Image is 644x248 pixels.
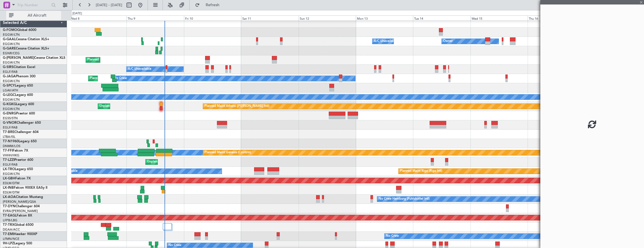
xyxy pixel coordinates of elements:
[443,37,453,46] div: Owner
[3,186,47,190] a: LX-INBFalcon 900EX EASy II
[3,223,34,227] a: T7-TRXGlobal 6500
[3,144,20,148] a: DNMM/LOS
[3,233,14,236] span: T7-EMI
[15,13,59,17] span: All Aircraft
[192,1,226,10] button: Refresh
[400,167,442,175] div: Planned Maint Riga (Riga Intl)
[17,1,50,9] input: Trip Number
[470,15,528,21] div: Wed 15
[69,15,126,21] div: Wed 8
[3,135,15,139] a: LTBA/ISL
[3,28,17,32] span: G-FOMO
[3,47,16,50] span: G-GARE
[205,102,269,111] div: Planned Maint Athens ([PERSON_NAME] Intl)
[3,103,34,106] a: G-KGKGLegacy 600
[3,195,43,199] a: LX-AOACitation Mustang
[3,38,49,41] a: G-GAALCessna Citation XLS+
[241,15,298,21] div: Sat 11
[3,242,32,245] a: 9H-LPZLegacy 500
[3,107,20,111] a: EGGW/LTN
[72,11,82,16] div: [DATE]
[3,177,15,180] span: LX-GBH
[3,205,40,208] a: T7-DYNChallenger 604
[3,186,14,190] span: LX-INB
[6,11,61,20] button: All Aircraft
[528,15,585,21] div: Thu 16
[3,42,20,46] a: EGGW/LTN
[3,112,35,115] a: G-ENRGPraetor 600
[3,190,19,195] a: EDLW/DTM
[3,205,15,208] span: T7-DYN
[184,15,241,21] div: Fri 10
[3,125,17,130] a: EGLF/FAB
[3,223,14,227] span: T7-TRX
[3,149,28,152] a: T7-FFIFalcon 7X
[201,3,225,7] span: Refresh
[3,84,33,87] a: G-SPCYLegacy 650
[3,103,16,106] span: G-KGKG
[379,195,430,203] div: No Crew Hamburg (Fuhlsbuttel Intl)
[3,116,18,120] a: EGSS/STN
[3,47,49,50] a: G-GARECessna Citation XLS+
[3,153,19,157] a: VHHH/HKG
[386,232,399,240] div: No Crew
[374,37,397,46] div: A/C Unavailable
[3,168,15,171] span: LX-TRO
[3,60,20,65] a: EGGW/LTN
[3,28,36,32] a: G-FOMOGlobal 6000
[3,227,20,232] a: DGAA/ACC
[3,51,20,55] a: EGNR/CEG
[3,149,13,152] span: T7-FFI
[87,56,176,64] div: Planned Maint [GEOGRAPHIC_DATA] ([GEOGRAPHIC_DATA])
[99,102,170,111] div: Unplanned Maint [GEOGRAPHIC_DATA] (Ataturk)
[3,84,15,87] span: G-SPCY
[3,242,14,245] span: 9H-LPZ
[3,70,17,74] a: EGLF/FAB
[3,38,16,41] span: G-GAAL
[3,214,32,217] a: T7-EAGLFalcon 8X
[3,200,36,204] a: [PERSON_NAME]/QSA
[3,163,17,167] a: EGLF/FAB
[3,237,19,241] a: LFMN/NCE
[3,140,19,143] span: T7-N1960
[205,148,251,157] div: Planned Maint Geneva (Cointrin)
[3,233,37,236] a: T7-EMIHawker 900XP
[356,15,413,21] div: Mon 13
[299,15,356,21] div: Sun 12
[3,121,17,125] span: G-VNOR
[3,130,39,134] a: T7-BREChallenger 604
[3,172,20,176] a: EGGW/LTN
[147,158,240,166] div: Unplanned Maint [GEOGRAPHIC_DATA] ([GEOGRAPHIC_DATA])
[3,195,16,199] span: LX-AOA
[3,121,41,125] a: G-VNORChallenger 650
[3,88,18,93] a: LGAV/ATH
[3,66,35,69] a: G-SIRSCitation Excel
[3,218,17,222] a: LFPB/LBG
[128,65,151,73] div: A/C Unavailable
[3,130,14,134] span: T7-BRE
[126,15,184,21] div: Thu 9
[3,98,20,102] a: EGGW/LTN
[3,112,16,115] span: G-ENRG
[3,209,38,213] a: EVRA/[PERSON_NAME]
[3,93,33,97] a: G-LEGCLegacy 600
[96,3,122,8] span: [DATE] - [DATE]
[3,66,14,69] span: G-SIRS
[3,140,37,143] a: T7-N1960Legacy 650
[90,74,179,83] div: Planned Maint [GEOGRAPHIC_DATA] ([GEOGRAPHIC_DATA])
[3,181,19,185] a: EDLW/DTM
[3,79,20,83] a: EGGW/LTN
[3,177,31,180] a: LX-GBHFalcon 7X
[3,168,33,171] a: LX-TROLegacy 650
[3,158,33,162] a: T7-LZZIPraetor 600
[3,33,20,37] a: EGGW/LTN
[3,214,17,217] span: T7-EAGL
[3,75,35,78] a: G-JAGAPhenom 300
[3,56,34,60] span: G-[PERSON_NAME]
[413,15,470,21] div: Tue 14
[3,158,14,162] span: T7-LZZI
[3,75,16,78] span: G-JAGA
[3,56,65,60] a: G-[PERSON_NAME]Cessna Citation XLS
[114,74,127,83] div: No Crew
[3,93,15,97] span: G-LEGC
